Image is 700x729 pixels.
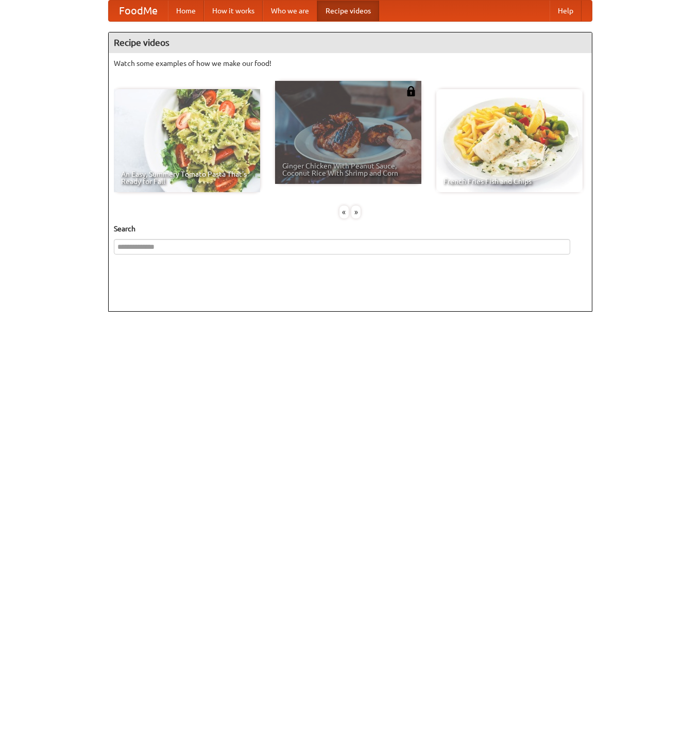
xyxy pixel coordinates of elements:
a: Help [550,1,582,21]
span: French Fries Fish and Chips [443,178,575,185]
a: Home [168,1,204,21]
h4: Recipe videos [109,32,592,53]
img: 483408.png [406,86,416,96]
a: FoodMe [109,1,168,21]
a: French Fries Fish and Chips [436,89,583,192]
a: Recipe videos [317,1,379,21]
a: How it works [204,1,263,21]
div: » [351,206,361,218]
a: Who we are [263,1,317,21]
p: Watch some examples of how we make our food! [114,58,587,69]
span: An Easy, Summery Tomato Pasta That's Ready for Fall [121,171,253,185]
a: An Easy, Summery Tomato Pasta That's Ready for Fall [114,89,260,192]
h5: Search [114,224,587,234]
div: « [339,206,349,218]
